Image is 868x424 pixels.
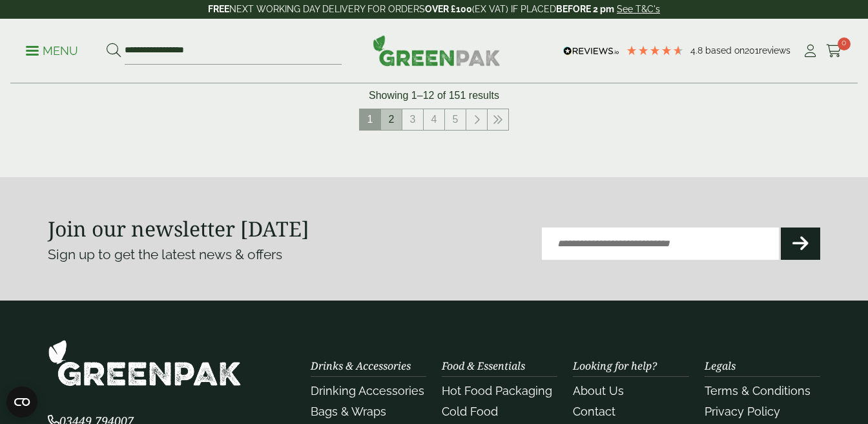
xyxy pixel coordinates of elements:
[48,339,242,387] img: GreenPak Supplies
[556,4,614,14] strong: BEFORE 2 pm
[26,43,78,59] p: Menu
[838,37,851,50] span: 0
[48,215,309,242] strong: Join our newsletter [DATE]
[369,88,499,103] p: Showing 1–12 of 151 results
[6,387,37,418] button: Open CMP widget
[442,384,552,397] a: Hot Food Packaging
[381,109,402,130] a: 2
[690,45,705,56] span: 4.8
[311,405,386,418] a: Bags & Wraps
[826,45,842,58] i: Cart
[48,244,395,265] p: Sign up to get the latest news & offers
[705,45,745,56] span: Based on
[311,384,424,397] a: Drinking Accessories
[759,45,790,56] span: reviews
[705,384,811,397] a: Terms & Conditions
[617,4,660,14] a: See T&C's
[826,41,842,61] a: 0
[705,405,780,418] a: Privacy Policy
[26,43,78,56] a: Menu
[573,384,624,397] a: About Us
[425,4,472,14] strong: OVER £100
[208,4,229,14] strong: FREE
[573,405,615,418] a: Contact
[802,45,818,58] i: My Account
[445,109,466,130] a: 5
[402,109,423,130] a: 3
[563,47,619,56] img: REVIEWS.io
[360,109,380,130] span: 1
[373,35,501,66] img: GreenPak Supplies
[424,109,444,130] a: 4
[626,45,684,56] div: 4.79 Stars
[745,45,759,56] span: 201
